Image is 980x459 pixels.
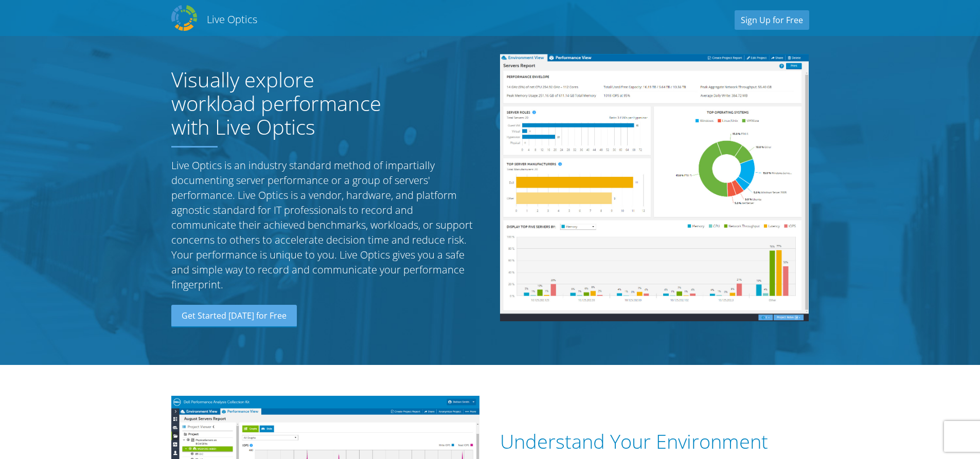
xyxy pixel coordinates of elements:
[500,430,804,453] h1: Understand Your Environment
[171,68,403,139] h1: Visually explore workload performance with Live Optics
[207,12,257,26] h2: Live Optics
[735,10,809,30] a: Sign Up for Free
[500,54,809,321] img: Server Report
[171,158,480,292] p: Live Optics is an industry standard method of impartially documenting server performance or a gro...
[171,305,297,327] a: Get Started [DATE] for Free
[171,5,197,31] img: Dell Dpack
